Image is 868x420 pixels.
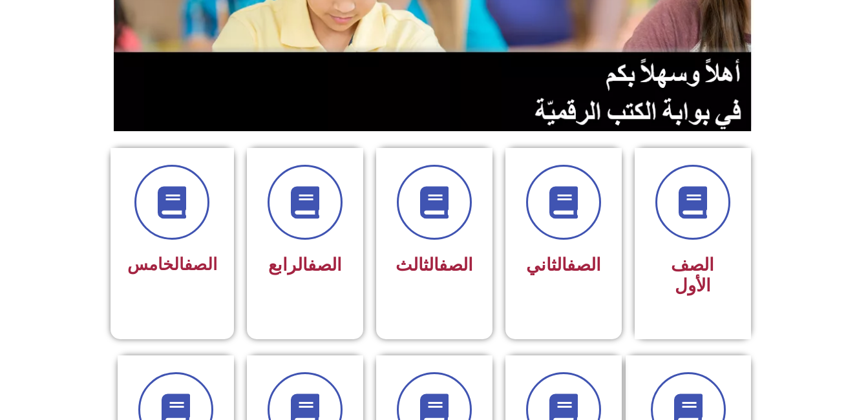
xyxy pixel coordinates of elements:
[127,255,217,274] span: الخامس
[396,255,473,275] span: الثالث
[439,255,473,275] a: الصف
[308,255,342,275] a: الصف
[526,255,601,275] span: الثاني
[184,255,217,274] a: الصف
[671,255,714,296] span: الصف الأول
[567,255,601,275] a: الصف
[268,255,342,275] span: الرابع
